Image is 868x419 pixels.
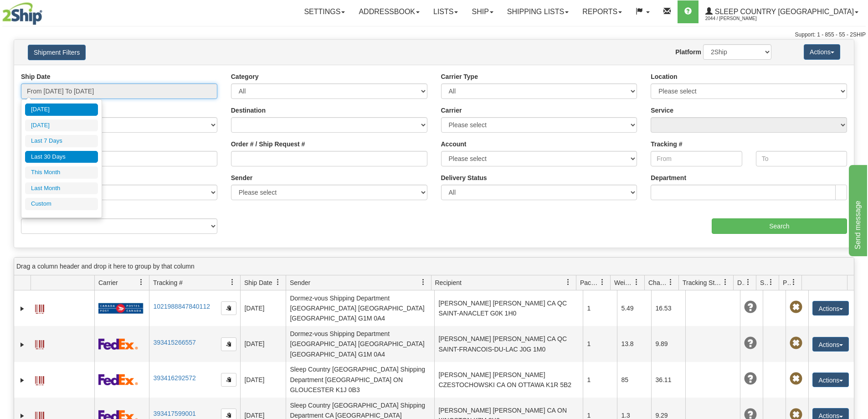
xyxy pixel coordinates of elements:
[790,337,802,350] span: Pickup Not Assigned
[25,119,98,132] li: [DATE]
[651,362,685,398] td: 36.11
[651,173,686,182] label: Department
[651,140,682,149] label: Tracking #
[434,362,583,398] td: [PERSON_NAME] [PERSON_NAME] CZESTOCHOWSKI CA ON OTTAWA K1R 5B2
[595,274,610,290] a: Packages filter column settings
[790,301,802,314] span: Pickup Not Assigned
[231,72,259,81] label: Category
[98,338,138,350] img: 2 - FedEx Express®
[231,106,266,115] label: Destination
[804,44,840,60] button: Actions
[244,278,272,287] span: Ship Date
[763,274,779,290] a: Shipment Issues filter column settings
[221,301,236,315] button: Copy to clipboard
[416,274,431,290] a: Sender filter column settings
[134,274,149,290] a: Carrier filter column settings
[583,290,617,326] td: 1
[98,374,138,385] img: 2 - FedEx Express®
[18,376,27,385] a: Expand
[744,301,757,314] span: Unknown
[705,14,774,23] span: 2044 / [PERSON_NAME]
[435,278,462,287] span: Recipient
[153,278,183,287] span: Tracking #
[153,374,195,382] a: 393416292572
[583,326,617,362] td: 1
[617,362,651,398] td: 85
[286,290,434,326] td: Dormez-vous Shipping Department [GEOGRAPHIC_DATA] [GEOGRAPHIC_DATA] [GEOGRAPHIC_DATA] G1M 0A4
[221,337,236,351] button: Copy to clipboard
[740,274,756,290] a: Delivery Status filter column settings
[7,5,84,16] div: Send message
[25,151,98,163] li: Last 30 Days
[18,304,27,313] a: Expand
[560,274,576,290] a: Recipient filter column settings
[712,218,847,234] input: Search
[153,303,210,310] a: 1021988847840112
[25,198,98,210] li: Custom
[25,135,98,147] li: Last 7 Days
[297,0,352,23] a: Settings
[441,106,462,115] label: Carrier
[231,173,252,182] label: Sender
[434,290,583,326] td: [PERSON_NAME] [PERSON_NAME] CA QC SAINT-ANACLET G0K 1H0
[756,151,847,166] input: To
[286,362,434,398] td: Sleep Country [GEOGRAPHIC_DATA] Shipping Department [GEOGRAPHIC_DATA] ON GLOUCESTER K1J 0B3
[617,326,651,362] td: 13.8
[663,274,678,290] a: Charge filter column settings
[648,278,668,287] span: Charge
[231,140,305,149] label: Order # / Ship Request #
[786,274,801,290] a: Pickup Status filter column settings
[153,410,195,417] a: 393417599001
[744,337,757,350] span: Unknown
[783,278,791,287] span: Pickup Status
[580,278,599,287] span: Packages
[441,72,478,81] label: Carrier Type
[221,373,236,387] button: Copy to clipboard
[790,372,802,385] span: Pickup Not Assigned
[2,2,42,25] img: logo2044.jpg
[614,278,633,287] span: Weight
[153,339,195,346] a: 393415266557
[760,278,768,287] span: Shipment Issues
[98,303,143,314] img: 20 - Canada Post
[21,72,51,81] label: Ship Date
[25,182,98,195] li: Last Month
[651,106,673,115] label: Service
[718,274,733,290] a: Tracking Status filter column settings
[847,163,867,256] iframe: chat widget
[286,326,434,362] td: Dormez-vous Shipping Department [GEOGRAPHIC_DATA] [GEOGRAPHIC_DATA] [GEOGRAPHIC_DATA] G1M 0A4
[98,278,118,287] span: Carrier
[737,278,745,287] span: Delivery Status
[441,140,467,149] label: Account
[744,372,757,385] span: Unknown
[617,290,651,326] td: 5.49
[699,0,865,23] a: Sleep Country [GEOGRAPHIC_DATA] 2044 / [PERSON_NAME]
[713,8,854,16] span: Sleep Country [GEOGRAPHIC_DATA]
[352,0,426,23] a: Addressbook
[225,274,240,290] a: Tracking # filter column settings
[240,362,286,398] td: [DATE]
[683,278,722,287] span: Tracking Status
[240,326,286,362] td: [DATE]
[28,45,86,60] button: Shipment Filters
[651,151,742,166] input: From
[465,0,500,23] a: Ship
[426,0,465,23] a: Lists
[651,290,685,326] td: 16.53
[25,166,98,179] li: This Month
[240,290,286,326] td: [DATE]
[2,31,866,39] div: Support: 1 - 855 - 55 - 2SHIP
[629,274,644,290] a: Weight filter column settings
[290,278,310,287] span: Sender
[35,372,44,387] a: Label
[25,103,98,116] li: [DATE]
[812,337,849,352] button: Actions
[575,0,629,23] a: Reports
[651,72,677,81] label: Location
[35,336,44,351] a: Label
[812,372,849,387] button: Actions
[651,326,685,362] td: 9.89
[35,300,44,315] a: Label
[18,340,27,349] a: Expand
[441,173,487,182] label: Delivery Status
